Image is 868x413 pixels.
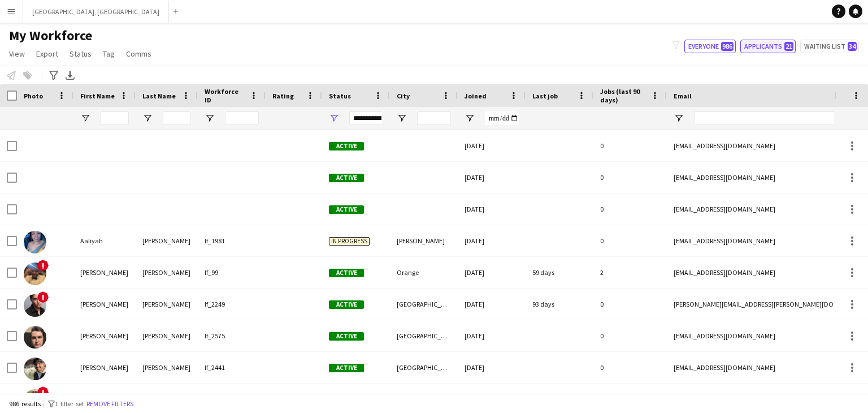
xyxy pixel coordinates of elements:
[65,46,96,61] a: Status
[84,398,136,410] button: Remove filters
[329,300,364,309] span: Active
[225,111,259,125] input: Workforce ID Filter Input
[329,92,351,100] span: Status
[136,352,198,383] div: [PERSON_NAME]
[329,205,364,214] span: Active
[24,326,46,349] img: Aaron Peralta
[9,27,92,44] span: My Workforce
[121,46,156,61] a: Comms
[593,193,667,225] div: 0
[458,352,526,383] div: [DATE]
[740,40,796,53] button: Applicants21
[136,225,198,256] div: [PERSON_NAME]
[24,358,46,380] img: Aaron Sanchez
[142,113,153,123] button: Open Filter Menu
[458,320,526,351] div: [DATE]
[674,113,684,123] button: Open Filter Menu
[593,225,667,256] div: 0
[73,289,136,320] div: [PERSON_NAME]
[465,113,475,123] button: Open Filter Menu
[198,320,266,351] div: lf_2575
[24,231,46,253] img: Aaliyah Bennett
[465,92,487,100] span: Joined
[272,92,294,100] span: Rating
[390,257,458,288] div: Orange
[47,68,60,82] app-action-btn: Advanced filters
[390,225,458,256] div: [PERSON_NAME]
[73,257,136,288] div: [PERSON_NAME]
[136,320,198,351] div: [PERSON_NAME]
[55,399,84,408] span: 1 filter set
[397,113,407,123] button: Open Filter Menu
[198,225,266,256] div: lf_1981
[329,113,339,123] button: Open Filter Menu
[37,291,49,303] span: !
[329,174,364,182] span: Active
[526,257,593,288] div: 59 days
[98,46,119,61] a: Tag
[800,40,859,53] button: Waiting list34
[721,42,734,51] span: 986
[70,49,92,59] span: Status
[80,113,90,123] button: Open Filter Menu
[458,257,526,288] div: [DATE]
[600,87,646,104] span: Jobs (last 90 days)
[684,40,736,53] button: Everyone986
[390,289,458,320] div: [GEOGRAPHIC_DATA]
[205,113,215,123] button: Open Filter Menu
[24,92,43,100] span: Photo
[329,364,364,372] span: Active
[458,130,526,161] div: [DATE]
[36,49,58,59] span: Export
[593,257,667,288] div: 2
[458,162,526,193] div: [DATE]
[24,294,46,317] img: Aaron Hanick
[390,352,458,383] div: [GEOGRAPHIC_DATA]
[101,111,129,125] input: First Name Filter Input
[485,111,519,125] input: Joined Filter Input
[73,225,136,256] div: Aaliyah
[32,46,63,61] a: Export
[126,49,151,59] span: Comms
[73,320,136,351] div: [PERSON_NAME]
[198,257,266,288] div: lf_99
[458,225,526,256] div: [DATE]
[136,289,198,320] div: [PERSON_NAME]
[593,352,667,383] div: 0
[163,111,191,125] input: Last Name Filter Input
[848,42,857,51] span: 34
[73,352,136,383] div: [PERSON_NAME]
[63,68,77,82] app-action-btn: Export XLSX
[593,162,667,193] div: 0
[103,49,115,59] span: Tag
[136,257,198,288] div: [PERSON_NAME]
[198,352,266,383] div: lf_2441
[784,42,793,51] span: 21
[593,289,667,320] div: 0
[9,49,25,59] span: View
[593,320,667,351] div: 0
[329,269,364,277] span: Active
[37,260,49,271] span: !
[80,92,115,100] span: First Name
[329,237,370,246] span: In progress
[417,111,451,125] input: City Filter Input
[593,130,667,161] div: 0
[198,289,266,320] div: lf_2249
[142,92,176,100] span: Last Name
[205,87,245,104] span: Workforce ID
[532,92,558,100] span: Last job
[458,289,526,320] div: [DATE]
[526,289,593,320] div: 93 days
[5,46,29,61] a: View
[458,193,526,225] div: [DATE]
[329,332,364,341] span: Active
[24,263,46,285] img: Aaron Bolton
[329,142,364,150] span: Active
[23,1,169,23] button: [GEOGRAPHIC_DATA], [GEOGRAPHIC_DATA]
[674,92,692,100] span: Email
[390,320,458,351] div: [GEOGRAPHIC_DATA]
[397,92,410,100] span: City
